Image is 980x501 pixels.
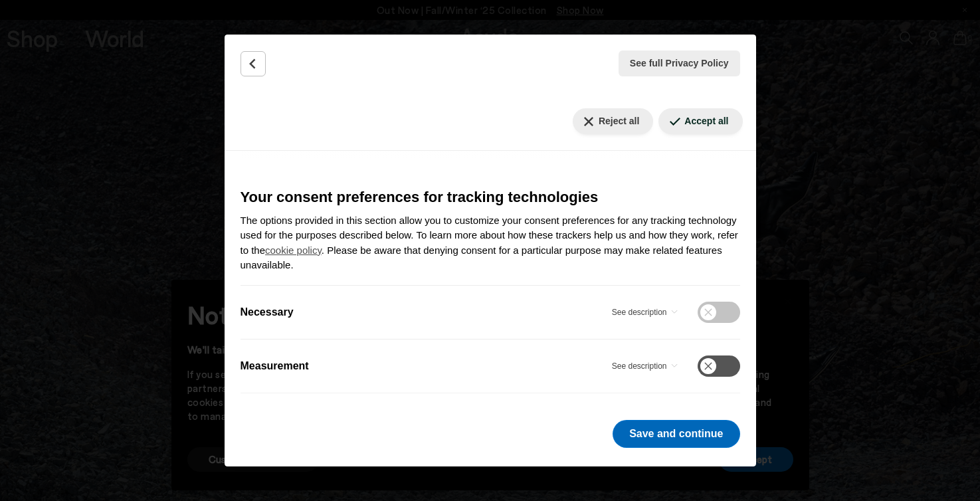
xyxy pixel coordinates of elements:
button: Necessary - See description [612,302,682,323]
button: Reject all [573,108,653,134]
label: Measurement [241,358,309,374]
button: Accept all [658,108,742,134]
span: See full Privacy Policy [630,56,729,70]
button: See full Privacy Policy [619,50,740,76]
label: Necessary [241,304,294,320]
p: The options provided in this section allow you to customize your consent preferences for any trac... [241,213,740,273]
h3: Your consent preferences for tracking technologies [241,186,740,208]
button: Measurement - See description [612,355,682,377]
button: Back [241,51,266,76]
a: cookie policy - link opens in a new tab [265,245,322,256]
button: Save and continue [613,420,739,448]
